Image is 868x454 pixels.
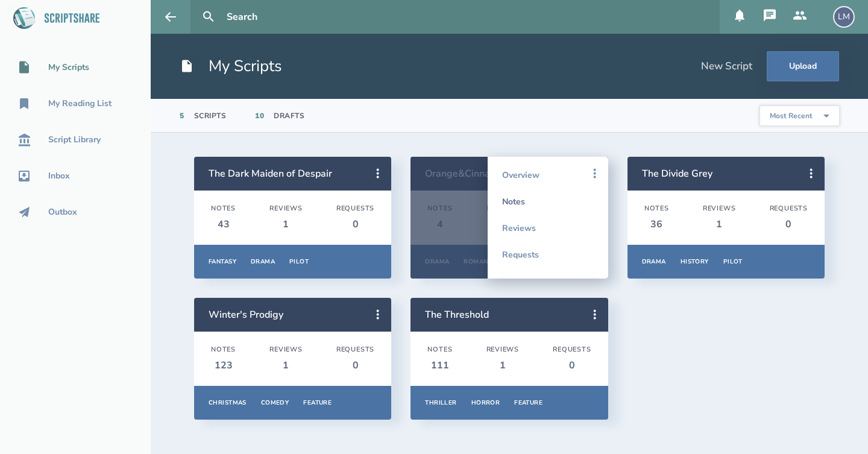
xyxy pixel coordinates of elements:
a: The Dark Maiden of Despair [209,167,332,180]
div: My Scripts [48,63,89,72]
div: Notes [211,204,236,213]
div: Inbox [48,171,70,181]
div: Horror [471,399,500,407]
div: Requests [770,204,808,213]
div: 0 [336,218,374,231]
div: LM [833,6,855,28]
div: Reviews [269,345,303,354]
div: History [681,257,709,266]
div: 10 [255,111,264,121]
a: Notes [502,188,594,215]
div: Thriller [425,399,456,407]
div: New Script [701,60,752,73]
div: 111 [427,359,452,372]
div: Reviews [269,204,303,213]
div: Notes [427,345,452,354]
div: Feature [303,399,332,407]
button: Upload [767,51,839,81]
div: 1 [703,218,736,231]
div: 0 [336,359,374,372]
div: Drama [642,257,666,266]
div: Requests [553,345,591,354]
div: 0 [553,359,591,372]
div: 36 [644,218,669,231]
div: 1 [269,359,303,372]
div: Christmas [209,399,247,407]
div: Pilot [723,257,743,266]
div: Script Library [48,135,101,145]
a: Requests [502,241,594,268]
div: Fantasy [209,257,236,266]
div: Pilot [289,257,309,266]
div: Drama [251,257,275,266]
div: 43 [211,218,236,231]
div: Requests [336,345,374,354]
div: Drafts [274,111,304,121]
div: Notes [211,345,236,354]
a: Winter's Prodigy [209,308,283,321]
div: Notes [644,204,669,213]
div: Outbox [48,207,77,217]
div: 5 [180,111,184,121]
div: Scripts [194,111,227,121]
div: 123 [211,359,236,372]
div: Requests [336,204,374,213]
h1: My Scripts [180,55,282,77]
div: 1 [269,218,303,231]
div: My Reading List [48,99,112,109]
div: 0 [770,218,808,231]
div: Reviews [486,345,520,354]
a: Reviews [502,215,594,241]
div: 1 [486,359,520,372]
a: The Threshold [425,308,489,321]
a: Overview [502,162,594,188]
a: The Divide Grey [642,167,712,180]
div: Comedy [261,399,289,407]
div: Feature [514,399,542,407]
div: Reviews [703,204,736,213]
